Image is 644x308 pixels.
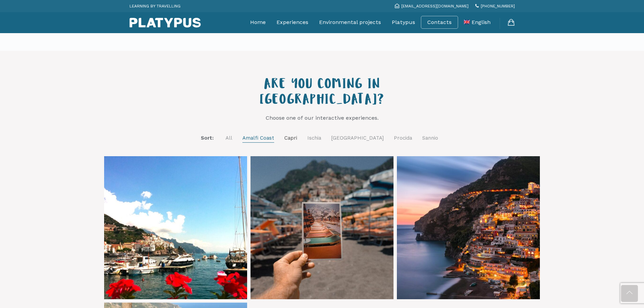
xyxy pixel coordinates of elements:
[242,134,274,143] a: Amalfi Coast
[392,14,415,31] a: Platypus
[201,135,214,141] span: Sort:
[225,134,232,142] a: All
[401,4,469,8] span: [EMAIL_ADDRESS][DOMAIN_NAME]
[395,4,469,8] a: [EMAIL_ADDRESS][DOMAIN_NAME]
[472,19,491,25] span: English
[394,134,412,142] a: Procida
[481,4,515,8] span: [PHONE_NUMBER]
[129,2,181,10] p: LEARNING BY TRAVELLING
[475,4,515,8] a: [PHONE_NUMBER]
[260,78,384,108] span: ARE YOU COMING IN [GEOGRAPHIC_DATA]?
[427,19,452,26] a: Contacts
[250,14,266,31] a: Home
[129,18,201,28] img: Platypus
[277,14,308,31] a: Experiences
[331,134,384,142] a: [GEOGRAPHIC_DATA]
[422,134,438,142] a: Sannio
[226,114,419,122] p: Choose one of our interactive experiences.
[284,134,297,142] a: Capri
[464,14,491,31] a: English
[319,14,381,31] a: Environmental projects
[307,134,321,142] a: Ischia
